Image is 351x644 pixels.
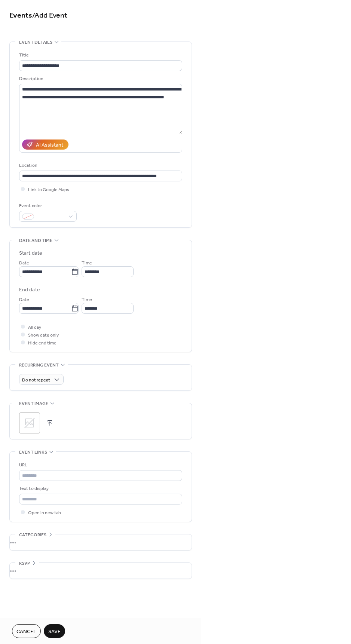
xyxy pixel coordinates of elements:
[19,296,29,304] span: Date
[19,51,181,59] div: Title
[19,361,59,369] span: Recurring event
[9,8,32,23] a: Events
[19,461,181,469] div: URL
[19,202,75,210] div: Event color
[28,339,57,347] span: Hide end time
[19,259,29,267] span: Date
[12,624,41,638] button: Cancel
[22,376,50,384] span: Do not repeat
[44,624,65,638] button: Save
[22,139,68,150] button: AI Assistant
[28,323,41,331] span: All day
[28,331,59,339] span: Show date only
[48,628,61,636] span: Save
[19,400,48,408] span: Event image
[10,563,192,579] div: •••
[16,628,36,636] span: Cancel
[19,162,181,169] div: Location
[82,259,92,267] span: Time
[19,448,47,456] span: Event links
[28,509,61,517] span: Open in new tab
[82,296,92,304] span: Time
[19,559,30,567] span: RSVP
[19,485,181,493] div: Text to display
[10,534,192,550] div: •••
[19,75,181,83] div: Description
[28,186,69,194] span: Link to Google Maps
[19,286,40,294] div: End date
[19,413,40,433] div: ;
[32,8,67,23] span: / Add Event
[36,141,63,149] div: AI Assistant
[19,237,52,245] span: Date and time
[19,249,42,257] div: Start date
[19,531,46,539] span: Categories
[19,39,52,46] span: Event details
